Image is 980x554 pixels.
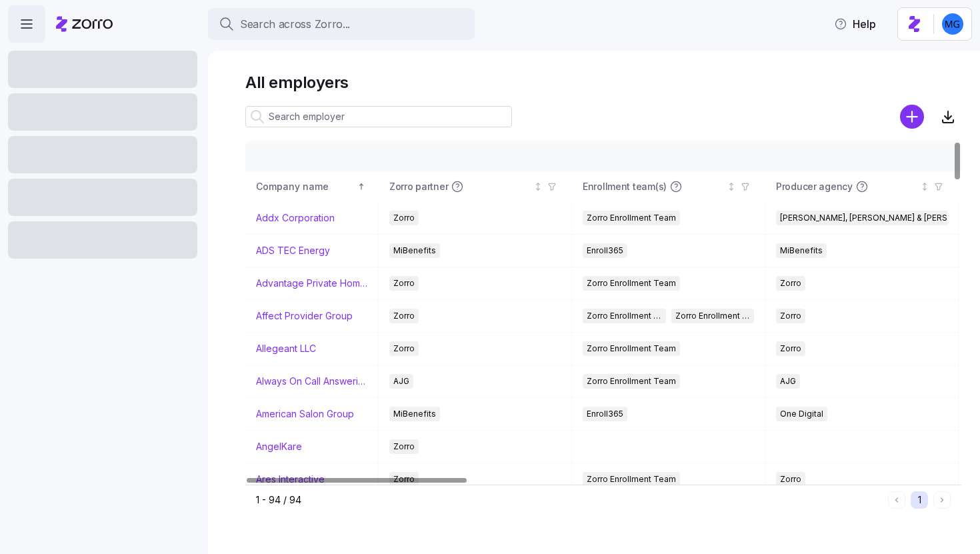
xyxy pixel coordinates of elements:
span: Zorro [393,276,415,291]
span: Enroll365 [587,407,623,421]
span: Zorro partner [389,180,448,193]
span: Zorro Enrollment Team [587,374,676,389]
span: Zorro [780,276,801,291]
svg: add icon [900,105,924,129]
a: American Salon Group [256,407,354,421]
span: AJG [393,374,409,389]
span: Zorro Enrollment Team [587,276,676,291]
span: Zorro Enrollment Team [587,211,676,225]
button: Previous page [888,491,905,509]
span: One Digital [780,407,823,421]
span: Enroll365 [587,243,623,258]
span: MiBenefits [393,243,436,258]
a: Addx Corporation [256,211,335,225]
th: Enrollment team(s)Not sorted [572,171,765,202]
button: Next page [933,491,951,509]
div: Company name [256,179,355,194]
span: Zorro Enrollment Experts [675,309,751,323]
th: Company nameSorted ascending [245,171,379,202]
span: Zorro [393,211,415,225]
span: Zorro [780,341,801,356]
div: Not sorted [533,182,543,191]
span: Zorro [393,341,415,356]
span: Zorro Enrollment Team [587,472,676,487]
a: Allegeant LLC [256,342,316,355]
span: Producer agency [776,180,853,193]
span: Help [834,16,876,32]
span: Enrollment team(s) [583,180,667,193]
span: Search across Zorro... [240,16,350,33]
button: Search across Zorro... [208,8,475,40]
a: Affect Provider Group [256,309,353,323]
a: AngelKare [256,440,302,453]
th: Zorro partnerNot sorted [379,171,572,202]
span: MiBenefits [393,407,436,421]
a: Always On Call Answering Service [256,375,367,388]
span: Zorro Enrollment Team [587,341,676,356]
div: 1 - 94 / 94 [256,493,883,507]
th: Producer agencyNot sorted [765,171,959,202]
span: Zorro [393,472,415,487]
a: Ares Interactive [256,473,325,486]
div: Sorted ascending [357,182,366,191]
div: Not sorted [727,182,736,191]
button: Help [823,11,887,37]
span: Zorro [780,472,801,487]
div: Not sorted [920,182,929,191]
span: Zorro [393,439,415,454]
button: 1 [911,491,928,509]
span: AJG [780,374,796,389]
span: Zorro [393,309,415,323]
a: ADS TEC Energy [256,244,330,257]
a: Advantage Private Home Care [256,277,367,290]
img: 61c362f0e1d336c60eacb74ec9823875 [942,13,963,35]
input: Search employer [245,106,512,127]
h1: All employers [245,72,961,93]
span: Zorro Enrollment Team [587,309,662,323]
span: MiBenefits [780,243,823,258]
span: Zorro [780,309,801,323]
